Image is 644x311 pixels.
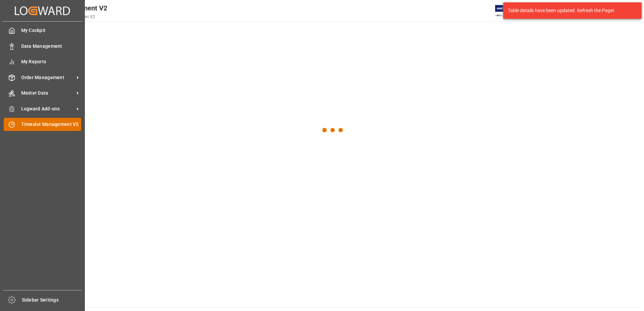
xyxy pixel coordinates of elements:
[21,74,74,81] span: Order Management
[21,105,74,112] span: Logward Add-ons
[21,90,74,97] span: Master Data
[21,121,82,128] span: Timeslot Management V2
[4,39,81,53] a: Data Management
[495,5,518,17] img: Exertis%20JAM%20-%20Email%20Logo.jpg_1722504956.jpg
[21,27,82,34] span: My Cockpit
[22,297,82,304] span: Sidebar Settings
[21,58,82,65] span: My Reports
[508,7,632,14] div: Table details have been updated. Refresh the Page!.
[4,24,81,37] a: My Cockpit
[4,118,81,131] a: Timeslot Management V2
[21,43,82,50] span: Data Management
